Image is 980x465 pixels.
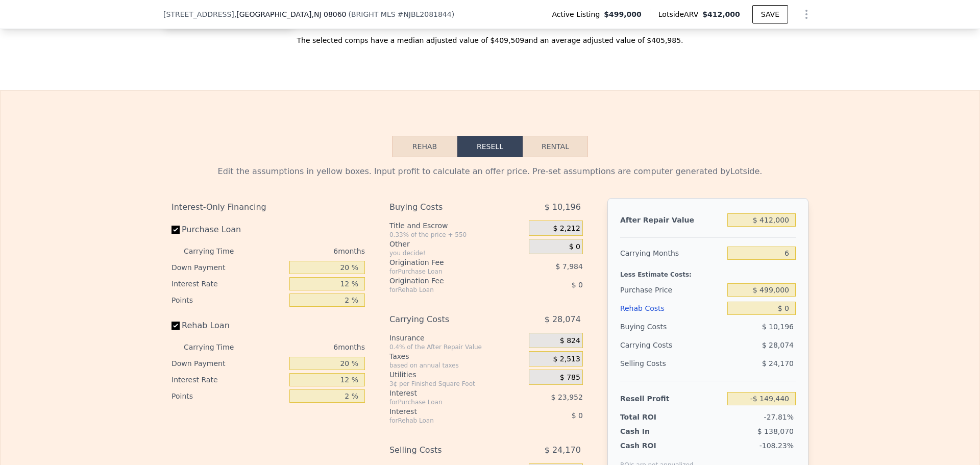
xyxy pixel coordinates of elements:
[389,257,503,267] div: Origination Fee
[184,243,250,259] div: Carrying Time
[553,224,580,233] span: $ 2,212
[171,165,808,178] div: Edit the assumptions in yellow boxes. Input profit to calculate an offer price. Pre-set assumptio...
[389,267,503,276] div: for Purchase Loan
[389,351,525,361] div: Taxes
[545,198,581,216] span: $ 10,196
[620,412,684,422] div: Total ROI
[254,339,365,355] div: 6 months
[389,286,503,294] div: for Rehab Loan
[389,388,503,398] div: Interest
[764,413,794,421] span: -27.81%
[569,242,580,252] span: $ 0
[389,310,503,329] div: Carrying Costs
[620,244,723,262] div: Carrying Months
[398,10,452,18] span: # NJBL2081844
[171,322,180,330] input: Rehab Loan
[171,355,285,372] div: Down Payment
[620,440,694,451] div: Cash ROI
[555,262,582,271] span: $ 7,984
[389,221,525,231] div: Title and Escrow
[457,136,523,157] button: Resell
[553,355,580,364] span: $ 2,513
[762,341,794,349] span: $ 28,074
[620,211,723,229] div: After Repair Value
[545,441,581,459] span: $ 24,170
[184,339,250,355] div: Carrying Time
[389,239,525,249] div: Other
[163,27,817,45] div: The selected comps have a median adjusted value of $409,509 and an average adjusted value of $405...
[389,276,503,286] div: Origination Fee
[620,317,723,336] div: Buying Costs
[620,389,723,408] div: Resell Profit
[762,359,794,368] span: $ 24,170
[171,316,285,335] label: Rehab Loan
[389,406,503,417] div: Interest
[171,292,285,308] div: Points
[560,373,580,382] span: $ 785
[389,361,525,370] div: based on annual taxes
[551,393,583,401] span: $ 23,952
[620,262,796,281] div: Less Estimate Costs:
[658,9,702,19] span: Lotside ARV
[604,9,642,19] span: $499,000
[796,4,817,25] button: Show Options
[392,136,457,157] button: Rehab
[389,417,503,425] div: for Rehab Loan
[552,9,604,19] span: Active Listing
[389,398,503,406] div: for Purchase Loan
[163,9,234,19] span: [STREET_ADDRESS]
[389,249,525,257] div: you decide!
[351,10,396,18] span: BRIGHT MLS
[759,442,794,450] span: -108.23%
[620,354,723,373] div: Selling Costs
[171,388,285,404] div: Points
[349,9,455,19] div: ( )
[545,310,581,329] span: $ 28,074
[620,426,684,436] div: Cash In
[171,372,285,388] div: Interest Rate
[702,10,740,18] span: $412,000
[620,336,684,354] div: Carrying Costs
[171,221,285,239] label: Purchase Loan
[254,243,365,259] div: 6 months
[560,336,580,346] span: $ 824
[389,231,525,239] div: 0.33% of the price + 550
[572,281,583,289] span: $ 0
[762,323,794,331] span: $ 10,196
[389,343,525,351] div: 0.4% of the After Repair Value
[757,427,794,435] span: $ 138,070
[620,299,723,317] div: Rehab Costs
[389,198,503,216] div: Buying Costs
[171,259,285,276] div: Down Payment
[523,136,588,157] button: Rental
[389,333,525,343] div: Insurance
[572,411,583,420] span: $ 0
[389,441,503,459] div: Selling Costs
[752,5,788,23] button: SAVE
[171,276,285,292] div: Interest Rate
[171,226,180,234] input: Purchase Loan
[311,10,346,18] span: , NJ 08060
[171,198,365,216] div: Interest-Only Financing
[389,370,525,380] div: Utilities
[620,281,723,299] div: Purchase Price
[389,380,525,388] div: 3¢ per Finished Square Foot
[234,9,347,19] span: , [GEOGRAPHIC_DATA]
